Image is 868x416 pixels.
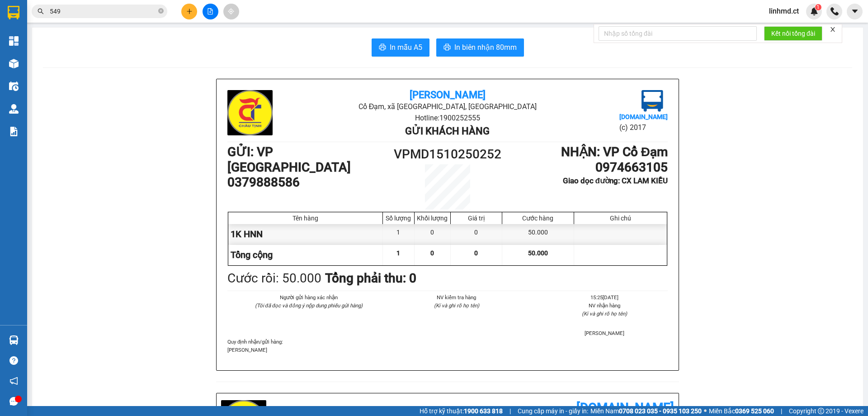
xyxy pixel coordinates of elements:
span: 50.000 [528,249,548,257]
span: 0 [430,249,434,257]
li: 15:25[DATE] [542,293,668,301]
h1: 0974663105 [503,160,668,175]
span: 1 [396,249,400,257]
img: warehouse-icon [9,59,19,68]
button: file-add [203,4,218,19]
button: Kết nối tổng đài [764,26,822,41]
sup: 1 [815,4,821,10]
div: 1 [383,224,415,244]
img: logo.jpg [642,90,663,112]
input: Tìm tên, số ĐT hoặc mã đơn [50,6,156,16]
img: logo.jpg [227,90,273,135]
b: NHẬN : VP Cổ Đạm [561,144,668,159]
span: Miền Bắc [709,406,774,416]
li: NV nhận hàng [542,301,668,310]
li: Cổ Đạm, xã [GEOGRAPHIC_DATA], [GEOGRAPHIC_DATA] [301,101,594,112]
div: Số lượng [385,215,412,222]
span: close-circle [158,7,164,16]
button: aim [223,4,239,19]
img: warehouse-icon [9,104,19,114]
img: solution-icon [9,127,19,136]
h1: VPMD1510250252 [392,144,503,164]
button: caret-down [847,4,863,19]
b: Tổng phải thu: 0 [325,271,416,286]
span: Cung cấp máy in - giấy in: [518,406,588,416]
span: Kết nối tổng đài [771,29,815,38]
div: 0 [415,224,451,244]
span: Tổng cộng [231,249,273,260]
b: GỬI : VP [GEOGRAPHIC_DATA] [227,144,351,175]
span: 0 [474,249,478,257]
div: Cước rồi : 50.000 [227,268,321,288]
strong: 0708 023 035 - 0935 103 250 [619,407,702,415]
button: plus [181,4,197,19]
span: close-circle [158,8,164,14]
span: aim [228,8,234,14]
b: Gửi khách hàng [405,125,490,137]
strong: 1900 633 818 [464,407,503,415]
strong: 0369 525 060 [735,407,774,415]
p: [PERSON_NAME] [227,346,668,354]
li: Hotline: 1900252555 [301,112,594,124]
b: [DOMAIN_NAME] [576,400,674,415]
div: 1K HNN [228,224,383,244]
span: file-add [207,8,213,14]
img: icon-new-feature [810,7,818,15]
div: 50.000 [502,224,574,244]
div: 0 [451,224,502,244]
div: Ghi chú [576,215,665,222]
span: ⚪️ [704,409,707,413]
div: Khối lượng [417,215,448,222]
h1: 0379888586 [227,175,392,190]
span: Miền Nam [590,406,702,416]
span: Hỗ trợ kỹ thuật: [420,406,503,416]
div: Quy định nhận/gửi hàng : [227,338,668,354]
span: caret-down [851,7,859,15]
span: In biên nhận 80mm [454,42,517,53]
div: Cước hàng [505,215,571,222]
li: Người gửi hàng xác nhận [245,293,372,301]
span: | [509,406,511,416]
button: printerIn mẫu A5 [372,38,429,57]
span: search [38,8,44,14]
div: Tên hàng [231,215,380,222]
span: plus [186,8,193,14]
span: In mẫu A5 [390,42,422,53]
div: Giá trị [453,215,500,222]
b: [PERSON_NAME] [410,89,486,100]
span: | [781,406,782,416]
b: [DOMAIN_NAME] [619,113,668,120]
span: printer [379,43,386,52]
span: linhmd.ct [762,5,806,17]
button: printerIn biên nhận 80mm [436,38,524,57]
i: (Kí và ghi rõ họ tên) [434,302,479,309]
b: Giao dọc đường: CX LAM KIỀU [563,176,668,185]
img: warehouse-icon [9,81,19,91]
img: warehouse-icon [9,335,19,345]
img: logo-vxr [8,6,19,19]
span: 1 [816,4,820,10]
span: copyright [818,408,824,414]
img: phone-icon [830,7,839,15]
input: Nhập số tổng đài [599,26,757,41]
img: dashboard-icon [9,36,19,46]
i: (Kí và ghi rõ họ tên) [582,311,627,317]
span: printer [443,43,451,52]
span: notification [9,377,18,385]
span: close [830,26,836,33]
span: message [9,397,18,406]
span: question-circle [9,356,18,365]
li: NV kiểm tra hàng [393,293,519,301]
i: (Tôi đã đọc và đồng ý nộp dung phiếu gửi hàng) [255,302,363,309]
li: [PERSON_NAME] [542,329,668,337]
li: (c) 2017 [619,122,668,133]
